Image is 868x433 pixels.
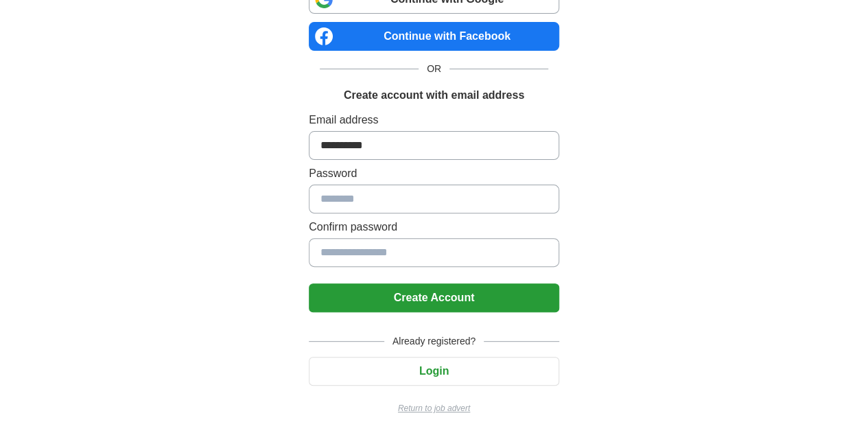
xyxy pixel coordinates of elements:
[309,365,559,377] a: Login
[419,62,449,76] span: OR
[309,112,559,128] label: Email address
[309,357,559,386] button: Login
[384,334,484,349] span: Already registered?
[309,402,559,414] a: Return to job advert
[309,283,559,312] button: Create Account
[309,219,559,235] label: Confirm password
[309,165,559,182] label: Password
[309,22,559,51] a: Continue with Facebook
[344,87,524,104] h1: Create account with email address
